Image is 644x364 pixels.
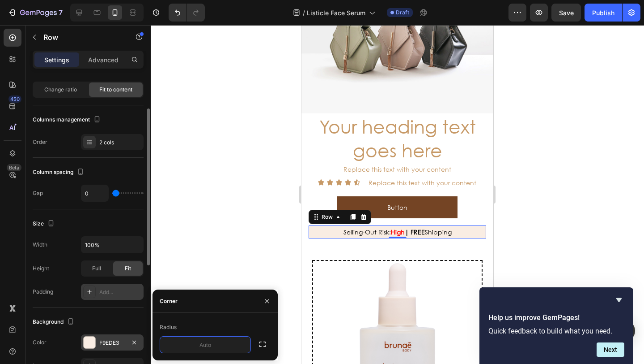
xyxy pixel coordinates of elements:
[81,185,108,201] input: Auto
[33,189,43,197] div: Gap
[33,288,53,296] div: Padding
[551,4,581,22] button: Save
[99,139,141,147] div: 2 cols
[88,55,119,65] p: Advanced
[160,323,177,331] div: Radius
[44,55,69,65] p: Settings
[4,4,67,22] button: 7
[99,86,132,94] span: Fit to content
[307,8,365,17] span: Listicle Face Serum
[597,342,624,357] button: Next question
[33,316,76,328] div: Background
[33,218,56,230] div: Size
[169,4,205,22] div: Undo/Redo
[488,327,624,335] p: Quick feedback to build what you need.
[92,264,101,273] span: Full
[396,9,409,17] span: Draft
[59,7,63,18] p: 7
[33,114,102,126] div: Columns management
[160,297,178,305] div: Corner
[488,295,624,357] div: Help us improve GemPages!
[81,237,143,253] input: Auto
[33,264,49,273] div: Height
[33,338,47,347] div: Color
[160,337,250,353] input: Auto
[33,138,47,146] div: Order
[99,288,141,296] div: Add...
[8,95,21,103] div: 450
[7,164,21,171] div: Beta
[99,339,125,347] div: F9EDE3
[33,166,86,178] div: Column spacing
[592,8,614,17] div: Publish
[488,312,624,323] h2: Help us improve GemPages!
[303,8,305,17] span: /
[44,86,77,94] span: Change ratio
[33,241,47,249] div: Width
[301,25,493,364] iframe: Design area
[614,295,624,305] button: Hide survey
[125,264,131,273] span: Fit
[43,32,119,43] p: Row
[585,4,622,22] button: Publish
[559,9,574,17] span: Save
